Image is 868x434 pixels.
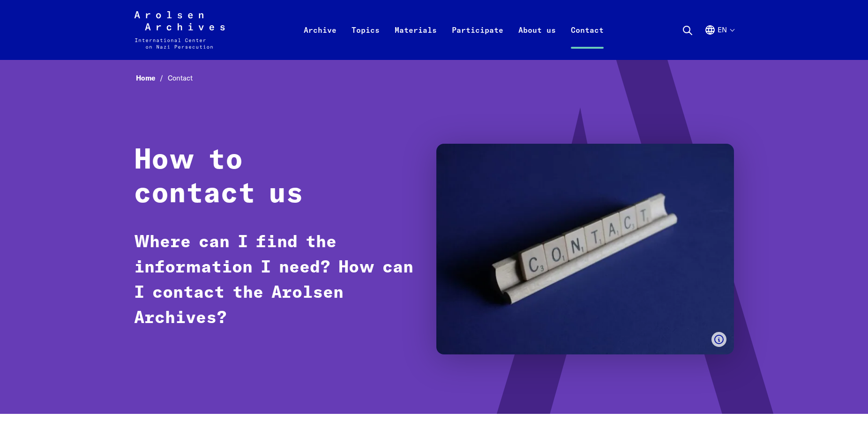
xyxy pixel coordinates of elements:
a: About us [511,22,563,60]
span: Contact [168,74,193,82]
button: Show caption [711,332,726,347]
button: English, language selection [704,24,734,58]
a: Home [136,74,168,82]
strong: How to contact us [134,147,303,208]
a: Participate [444,22,511,60]
nav: Primary [296,11,611,49]
nav: Breadcrumb [134,71,734,86]
a: Archive [296,22,344,60]
a: Contact [563,22,611,60]
p: Where can I find the information I need? How can I contact the Arolsen Archives? [134,230,418,331]
a: Materials [387,22,444,60]
a: Topics [344,22,387,60]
